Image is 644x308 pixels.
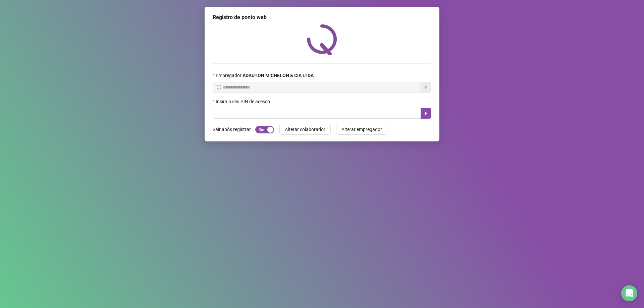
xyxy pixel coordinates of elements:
strong: ADAUTON MICHELON & CIA LTDA [243,73,314,78]
span: Alterar empregador [341,126,382,133]
div: Registro de ponto web [213,13,431,21]
img: QRPoint [307,24,337,55]
label: Sair após registrar [213,124,255,135]
div: Open Intercom Messenger [621,285,637,301]
label: Insira o seu PIN de acesso [213,98,274,105]
button: Alterar colaborador [279,124,331,135]
span: Alterar colaborador [285,126,325,133]
span: Empregador : [216,72,314,79]
span: info-circle [217,85,221,89]
span: caret-right [423,111,429,116]
button: Alterar empregador [336,124,387,135]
